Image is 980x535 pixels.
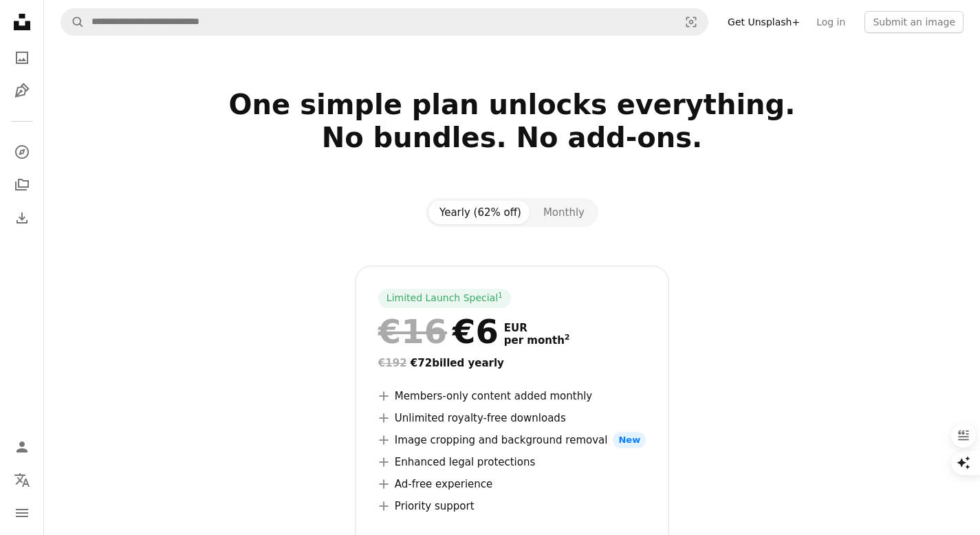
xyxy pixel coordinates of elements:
a: Home — Unsplash [8,8,36,39]
span: New [613,432,646,448]
sup: 1 [498,291,503,299]
button: Search Unsplash [61,9,85,35]
a: Log in [808,11,853,33]
li: Enhanced legal protections [378,454,646,470]
a: Download History [8,204,36,232]
li: Image cropping and background removal [378,432,646,448]
a: Get Unsplash+ [719,11,808,33]
a: Collections [8,171,36,199]
button: Submit an image [864,11,963,33]
li: Unlimited royalty-free downloads [378,410,646,426]
button: Menu [8,499,36,527]
span: EUR [504,322,570,334]
li: Priority support [378,498,646,514]
button: Monthly [532,201,596,224]
h2: One simple plan unlocks everything. No bundles. No add-ons. [67,88,958,187]
button: Yearly (62% off) [428,201,532,224]
a: Explore [8,138,36,166]
div: €72 billed yearly [378,355,646,371]
div: €6 [378,314,499,349]
form: Find visuals sitewide [61,8,708,36]
button: Language [8,466,36,494]
a: 1 [495,292,505,305]
span: per month [504,334,570,347]
li: Ad-free experience [378,476,646,492]
li: Members-only content added monthly [378,388,646,404]
sup: 2 [565,333,570,342]
a: Photos [8,44,36,72]
span: €16 [378,314,447,349]
a: Log in / Sign up [8,433,36,461]
span: €192 [378,357,407,369]
button: Visual search [675,9,708,35]
div: Limited Launch Special [378,289,511,308]
a: 2 [562,334,573,347]
a: Illustrations [8,77,36,105]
